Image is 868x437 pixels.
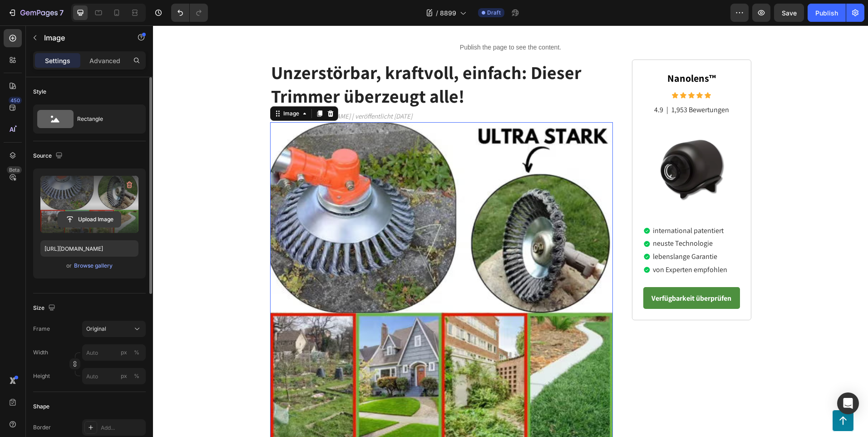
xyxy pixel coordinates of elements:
label: Frame [33,325,50,333]
div: % [134,372,139,380]
div: Border [33,423,51,432]
p: international patentiert [500,201,574,210]
strong: Nanolens™ [514,46,563,59]
div: Open Intercom Messenger [837,392,859,414]
p: lebenslange Garantie [500,227,574,236]
div: Image [128,84,148,92]
div: Beta [7,166,22,174]
div: Undo/Redo [171,4,208,22]
button: 7 [4,4,68,22]
button: % [118,347,129,358]
button: Publish [808,4,846,22]
p: 4.9 [501,80,510,89]
span: 8899 [440,8,456,18]
button: Upload Image [58,211,121,228]
p: Image [44,32,121,43]
button: Browse gallery [74,261,113,270]
span: / [436,8,438,18]
img: gempages_509582567423345837-6c23e443-da47-4f35-a09a-0b3cb9e4d7eb.png [493,98,584,189]
span: or [66,260,72,271]
p: | [513,80,515,89]
a: Verfügbarkeit überprüfen [490,262,587,283]
p: 1,953 Bewertungen [518,80,576,89]
div: Source [33,150,64,162]
button: Save [774,4,804,22]
span: Original [86,325,106,333]
span: Save [782,9,797,17]
input: px% [82,368,146,384]
button: Original [82,321,146,337]
div: Shape [33,402,49,411]
iframe: Design area [153,25,868,437]
p: Advanced [89,56,120,65]
p: von Experten empfohlen [500,240,574,249]
div: Size [33,302,57,314]
button: px [131,371,142,382]
div: Browse gallery [74,262,113,270]
div: Style [33,88,46,96]
div: Publish [815,8,838,18]
p: Settings [45,56,70,65]
label: Height [33,372,50,380]
div: px [121,348,127,357]
label: Width [33,348,48,357]
input: px% [82,344,146,361]
div: Add... [101,424,143,432]
div: % [134,348,139,357]
span: Draft [487,9,501,17]
button: % [118,371,129,382]
strong: Verfügbarkeit überprüfen [498,268,578,278]
input: https://example.com/image.jpg [40,240,138,257]
button: px [131,347,142,358]
p: 7 [59,7,64,18]
div: 450 [9,97,22,104]
div: px [121,372,127,380]
div: Rectangle [77,109,133,129]
p: neuste Technologie [500,214,574,223]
